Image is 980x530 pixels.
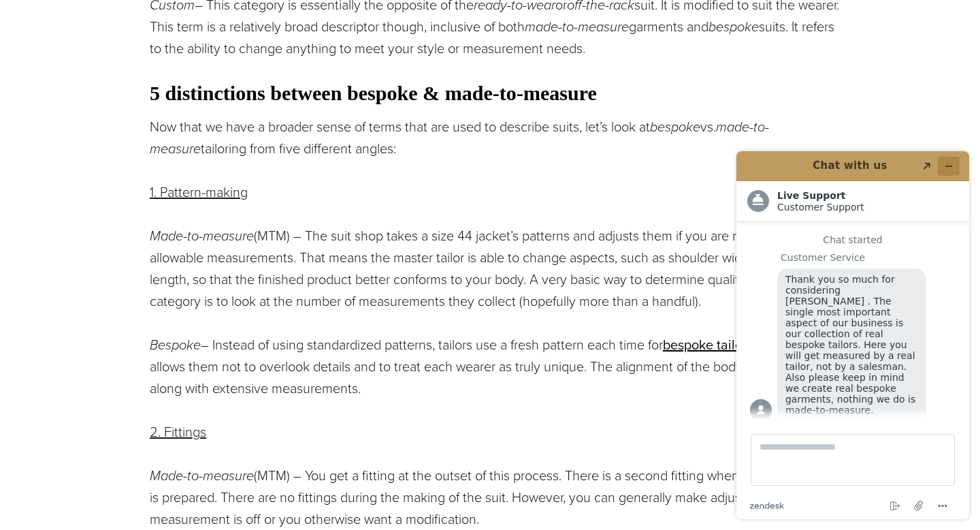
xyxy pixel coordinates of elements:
[150,334,844,399] p: – Instead of using standardized patterns, tailors use a fresh pattern each time for . This method...
[150,82,597,105] strong: 5 distinctions between bespoke & made-to-measure
[150,334,201,355] em: Bespoke
[150,225,254,246] em: Made-to-measure
[150,422,206,442] u: 2. Fittings
[150,465,254,486] em: Made-to-measure
[725,140,980,530] iframe: Find more information here
[150,225,844,312] p: (MTM) – The suit shop takes a size 44 jacket’s patterns and adjusts them if you are not within al...
[708,16,759,37] em: bespoke
[650,116,700,137] em: bespoke
[32,10,60,22] span: Chat
[663,334,766,355] a: bespoke tailoring
[150,116,769,159] em: made-to-measure
[525,16,629,37] em: made-to-measure
[150,182,248,202] u: 1. Pattern-making
[150,116,844,159] p: Now that we have a broader sense of terms that are used to describe suits, let’s look at vs. tail...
